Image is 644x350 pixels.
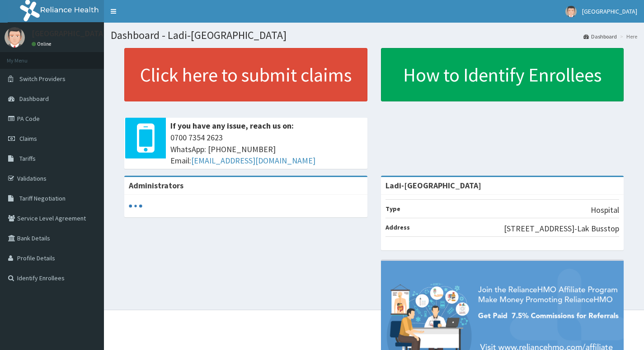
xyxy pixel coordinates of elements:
a: Online [32,41,53,47]
span: Switch Providers [19,75,66,83]
h1: Dashboard - Ladi-[GEOGRAPHIC_DATA] [111,29,637,41]
strong: Ladi-[GEOGRAPHIC_DATA] [385,180,481,191]
a: How to Identify Enrollees [381,48,624,101]
p: [STREET_ADDRESS]-Lak Busstop [504,223,619,235]
p: Hospital [591,204,619,216]
b: Address [385,223,410,231]
svg: audio-loading [129,199,142,213]
b: Type [385,205,400,213]
b: If you have any issue, reach us on: [170,120,294,131]
p: [GEOGRAPHIC_DATA] [32,29,106,38]
span: [GEOGRAPHIC_DATA] [582,7,637,15]
span: Dashboard [19,95,49,103]
a: Dashboard [583,33,617,40]
span: Claims [19,134,37,143]
span: Tariff Negotiation [19,194,66,202]
b: Administrators [129,180,183,191]
a: Click here to submit claims [124,48,367,101]
img: User Image [565,6,577,17]
li: Here [618,33,637,40]
img: User Image [5,27,25,48]
span: 0700 7354 2623 WhatsApp: [PHONE_NUMBER] Email: [170,132,363,167]
a: [EMAIL_ADDRESS][DOMAIN_NAME] [191,155,315,166]
span: Tariffs [19,154,36,163]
